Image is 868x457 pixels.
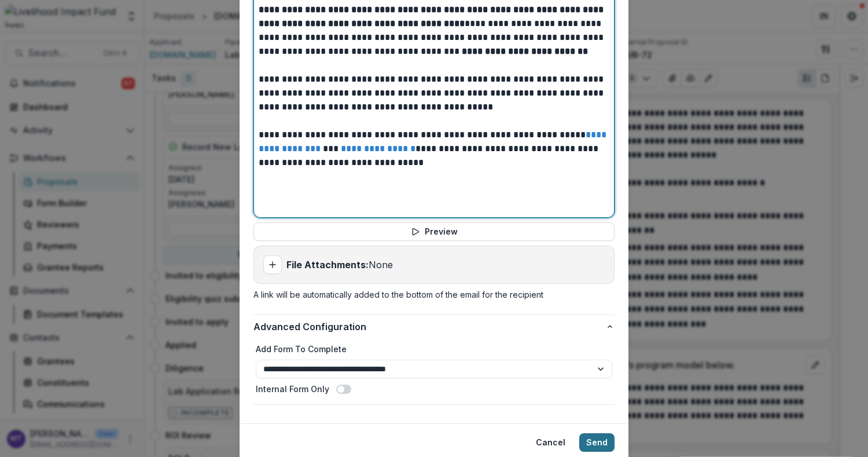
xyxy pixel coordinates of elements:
[263,255,282,274] button: Add attachment
[256,383,329,395] label: Internal Form Only
[286,258,393,272] p: None
[253,338,615,404] div: Advanced Configuration
[253,320,605,334] span: Advanced Configuration
[253,222,615,241] button: Preview
[253,315,615,338] button: Advanced Configuration
[256,343,612,355] label: Add Form To Complete
[253,288,615,301] p: A link will be automatically added to the bottom of the email for the recipient
[286,259,369,270] strong: File Attachments:
[529,433,572,452] button: Cancel
[579,433,615,452] button: Send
